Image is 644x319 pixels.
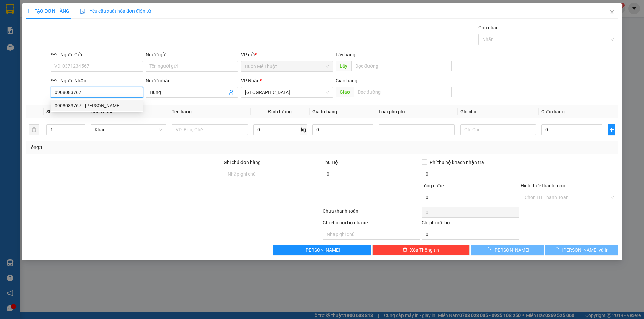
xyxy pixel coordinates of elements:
div: Tổng: 1 [29,144,249,151]
span: Giao hàng [336,78,357,83]
span: delete [402,247,407,253]
th: Loại phụ phí [376,105,457,118]
label: Ghi chú đơn hàng [224,160,261,165]
span: Giao [336,87,354,97]
span: Tổng cước [422,183,444,188]
button: deleteXóa Thông tin [372,245,470,255]
input: Dọc đường [354,87,452,97]
span: TẠO ĐƠN HÀNG [26,8,69,14]
span: plus [26,9,31,13]
label: Gán nhãn [478,25,499,30]
div: Chi phí nội bộ [422,219,519,229]
span: Cước hàng [541,109,565,114]
span: Buôn Mê Thuột [245,61,329,71]
div: VP gửi [241,51,333,58]
span: Giá trị hàng [312,109,337,114]
button: [PERSON_NAME] [471,245,544,255]
span: VP Nhận [241,78,260,83]
span: Yêu cầu xuất hóa đơn điện tử [80,8,151,14]
input: VD: Bàn, Ghế [172,124,248,135]
span: user-add [229,90,234,95]
input: Ghi Chú [460,124,536,135]
button: delete [29,124,39,135]
span: Lấy [336,61,351,71]
th: Ghi chú [458,105,539,118]
div: Chưa thanh toán [322,207,421,219]
span: close [609,10,615,15]
div: Ghi chú nội bộ nhà xe [323,219,420,229]
span: Định lượng [268,109,292,114]
span: Lấy hàng [336,52,355,57]
span: [PERSON_NAME] [493,246,529,254]
input: 0 [312,124,373,135]
span: Xóa Thông tin [410,246,439,254]
button: plus [608,124,615,135]
input: Ghi chú đơn hàng [224,169,321,179]
div: SĐT Người Nhận [51,77,143,84]
span: loading [554,247,562,252]
span: kg [300,124,307,135]
span: [PERSON_NAME] và In [562,246,609,254]
span: SL [46,109,52,114]
span: loading [486,247,493,252]
span: Sài Gòn [245,87,329,97]
input: Nhập ghi chú [323,229,420,240]
button: [PERSON_NAME] [273,245,371,255]
input: Dọc đường [351,61,452,71]
img: icon [80,9,86,14]
span: plus [608,127,615,132]
span: Tên hàng [172,109,192,114]
div: Người gửi [146,51,238,58]
label: Hình thức thanh toán [521,183,565,188]
div: Người nhận [146,77,238,84]
div: 0908083767 - [PERSON_NAME] [55,102,139,109]
span: Khác [95,125,162,135]
button: [PERSON_NAME] và In [545,245,618,255]
div: SĐT Người Gửi [51,51,143,58]
span: Thu Hộ [323,160,338,165]
div: 0908083767 - Hùng [51,100,143,111]
span: Phí thu hộ khách nhận trả [427,159,487,166]
span: [PERSON_NAME] [304,246,340,254]
button: Close [603,3,622,22]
